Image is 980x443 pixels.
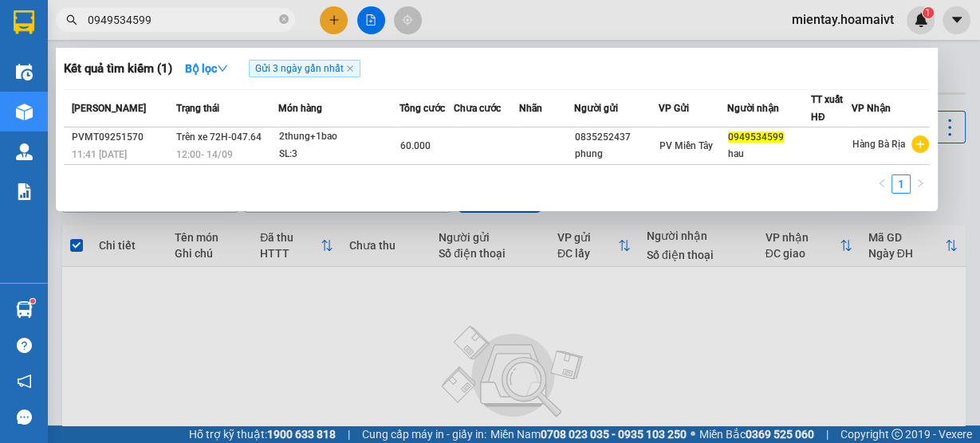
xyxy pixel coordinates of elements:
[852,103,891,114] span: VP Nhận
[64,61,172,77] h3: Kết quả tìm kiếm ( 1 )
[66,14,77,25] span: search
[877,178,887,188] span: left
[399,103,445,114] span: Tổng cước
[16,143,33,160] img: warehouse-icon
[279,13,289,28] span: close-circle
[172,56,241,81] button: Bộ lọcdown
[176,103,219,114] span: Trạng thái
[728,131,784,143] span: 0949534599
[249,60,360,77] span: Gửi 3 ngày gần nhất
[346,65,354,73] span: close
[727,103,779,114] span: Người nhận
[16,64,33,80] img: warehouse-icon
[892,175,910,193] a: 1
[872,174,891,194] button: left
[575,129,657,146] div: 0835252437
[279,146,399,163] div: SL: 3
[915,178,925,188] span: right
[278,103,322,114] span: Món hàng
[72,149,127,160] span: 11:41 [DATE]
[911,174,930,194] button: right
[176,149,233,160] span: 12:00 - 14/09
[518,103,541,114] span: Nhãn
[891,174,911,194] li: 1
[185,62,228,75] strong: Bộ lọc
[17,374,32,389] span: notification
[72,103,146,114] span: [PERSON_NAME]
[911,174,930,194] li: Next Page
[30,299,35,304] sup: 1
[279,128,399,146] div: 2thung+1bao
[16,301,33,318] img: warehouse-icon
[728,146,810,163] div: hau
[811,94,843,123] span: TT xuất HĐ
[88,11,276,29] input: Tìm tên, số ĐT hoặc mã đơn
[911,135,929,153] span: plus-circle
[575,146,657,163] div: phung
[659,140,712,151] span: PV Miền Tây
[72,129,171,146] div: PVMT09251570
[16,183,33,200] img: solution-icon
[658,103,688,114] span: VP Gửi
[17,338,32,353] span: question-circle
[14,10,34,34] img: logo-vxr
[16,104,33,120] img: warehouse-icon
[176,131,262,143] span: Trên xe 72H-047.64
[852,139,905,150] span: Hàng Bà Rịa
[279,14,289,24] span: close-circle
[400,140,431,151] span: 60.000
[17,410,32,425] span: message
[217,63,228,74] span: down
[872,174,891,194] li: Previous Page
[574,103,618,114] span: Người gửi
[454,103,501,114] span: Chưa cước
